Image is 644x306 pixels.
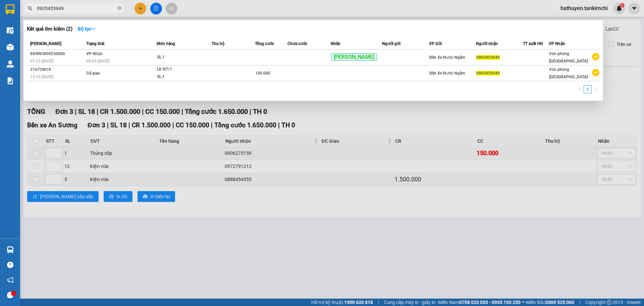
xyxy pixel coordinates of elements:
a: 1 [584,86,591,93]
button: left [576,85,584,93]
input: Tìm tên, số ĐT hoặc mã đơn [37,5,116,12]
button: right [592,85,600,93]
div: SL: 1 [157,73,207,81]
li: Previous Page [576,85,584,93]
span: 07:33 [DATE] [30,59,53,63]
img: warehouse-icon [7,246,14,253]
li: Next Page [592,85,600,93]
span: Đã giao [86,71,100,76]
span: Tổng cước [255,41,274,46]
span: Văn phòng [GEOGRAPHIC_DATA] [549,67,588,79]
span: Văn phòng [GEOGRAPHIC_DATA] [549,51,588,63]
span: search [28,6,33,11]
span: close-circle [117,5,121,12]
span: right [594,87,598,91]
img: warehouse-icon [7,44,14,51]
span: 100.000 [255,71,270,76]
span: Người gửi [382,41,400,46]
strong: Bộ lọc [78,26,96,32]
img: warehouse-icon [7,27,14,34]
h3: Kết quả tìm kiếm ( 2 ) [27,26,72,33]
img: warehouse-icon [7,60,14,68]
span: down [91,27,96,31]
span: Người nhận [476,41,498,46]
span: Bến Xe Nước Ngầm [429,71,465,76]
span: 09:03 [DATE] [86,59,109,63]
span: plus-circle [592,69,599,76]
span: Nhãn [331,41,340,46]
span: Món hàng [157,41,175,46]
div: SL: 1 [157,54,207,61]
span: close-circle [117,6,121,10]
div: 31G72M1X [30,66,84,73]
img: solution-icon [7,77,14,84]
span: 12:10 [DATE] [30,75,53,79]
span: question-circle [7,262,13,268]
button: Bộ lọcdown [72,24,101,34]
span: 0905455949 [476,71,500,76]
img: logo-vxr [6,4,14,14]
span: [PERSON_NAME] [30,41,61,46]
li: 1 [584,85,592,93]
span: VP Gửi [429,41,442,46]
span: notification [7,277,13,283]
span: 0905455949 [476,55,500,60]
span: Bến Xe Nước Ngầm [429,55,465,60]
span: TT xuất HĐ [523,41,543,46]
span: VP Nhận [549,41,565,46]
span: Thu hộ [212,41,224,46]
div: LK N7/1 [157,66,207,73]
span: left [578,87,582,91]
span: plus-circle [592,53,599,60]
span: VP Nhận [86,51,103,56]
div: BXNN3009250006 [30,50,84,57]
span: [PERSON_NAME] [331,53,377,61]
span: Trạng thái [86,41,104,46]
span: message [7,292,13,298]
span: Chưa cước [287,41,307,46]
